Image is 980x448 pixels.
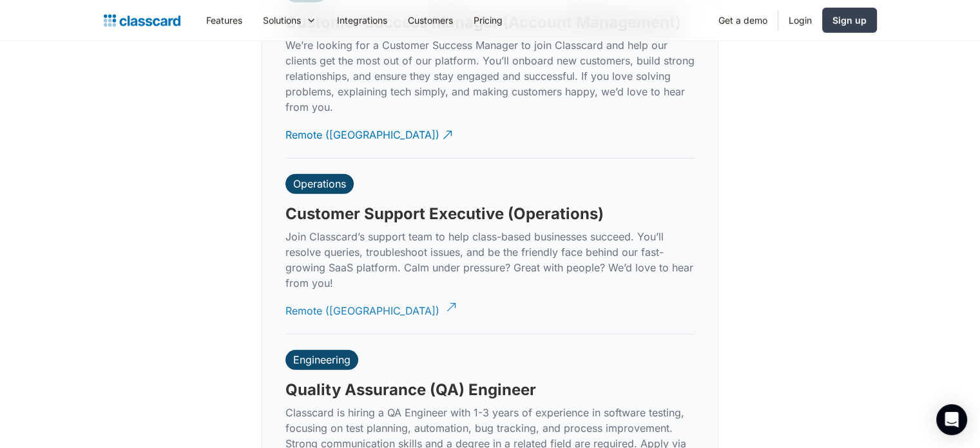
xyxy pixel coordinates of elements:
[293,353,351,366] div: Engineering
[285,37,695,115] p: We’re looking for a Customer Success Manager to join Classcard and help our clients get the most ...
[285,204,604,224] h3: Customer Support Executive (Operations)
[778,6,822,35] a: Login
[327,6,398,35] a: Integrations
[293,177,346,190] div: Operations
[463,6,513,35] a: Pricing
[822,8,877,33] a: Sign up
[398,6,463,35] a: Customers
[936,404,967,435] div: Open Intercom Messenger
[285,380,536,400] h3: Quality Assurance (QA) Engineer
[196,6,253,35] a: Features
[285,293,454,329] a: Remote ([GEOGRAPHIC_DATA])
[285,117,439,142] div: Remote ([GEOGRAPHIC_DATA])
[285,293,439,318] div: Remote ([GEOGRAPHIC_DATA])
[285,229,695,291] p: Join Classcard’s support team to help class-based businesses succeed. You’ll resolve queries, tro...
[263,14,301,27] div: Solutions
[832,14,867,27] div: Sign up
[104,12,180,30] a: home
[253,6,327,35] div: Solutions
[708,6,778,35] a: Get a demo
[285,117,454,153] a: Remote ([GEOGRAPHIC_DATA])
